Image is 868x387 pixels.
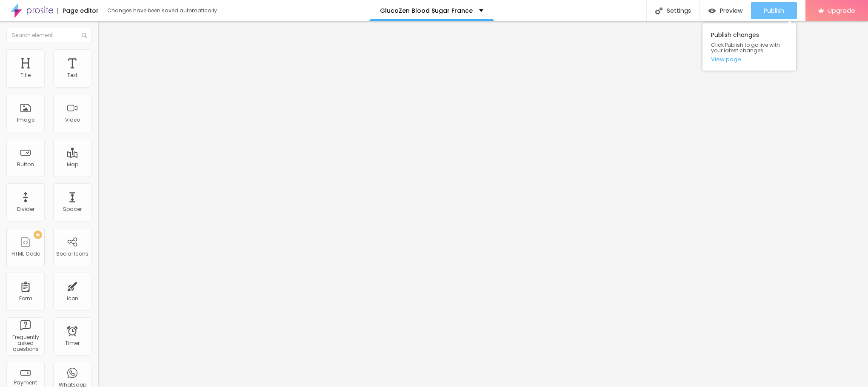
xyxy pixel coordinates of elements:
div: Social Icons [56,251,89,257]
div: Map [67,162,78,168]
span: Preview [720,7,742,14]
p: GlucoZen Blood Sugar France [380,8,473,14]
div: Changes have been saved automatically [107,8,217,13]
div: Form [19,296,32,302]
div: Image [17,117,34,123]
div: Divider [17,206,34,212]
div: Button [17,162,34,168]
div: Timer [65,340,80,346]
input: Search element [6,28,91,43]
span: Upgrade [828,7,855,14]
img: Icone [655,7,662,14]
span: Click Publish to go live with your latest changes. [711,42,788,53]
img: view-1.svg [708,7,716,14]
button: Publish [751,2,797,19]
span: Publish [764,7,784,14]
a: View page [711,57,788,62]
iframe: Editor [98,21,868,387]
div: Page editor [57,8,99,14]
button: Preview [700,2,751,19]
div: Publish changes [702,23,796,71]
div: Title [20,72,31,78]
div: Icon [67,296,78,302]
img: Icone [82,33,87,38]
div: Frequently asked questions [9,334,42,353]
div: Text [67,72,77,78]
div: HTML Code [11,251,40,257]
div: Spacer [63,206,82,212]
div: Video [65,117,80,123]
